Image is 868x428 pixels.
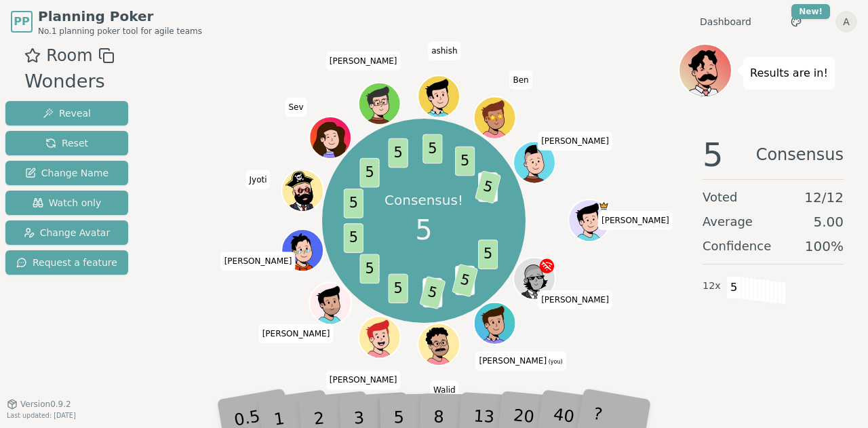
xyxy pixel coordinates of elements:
[14,14,29,30] span: PP
[16,256,117,269] span: Request a feature
[475,304,515,343] button: Click to change your avatar
[703,237,771,256] span: Confidence
[475,352,566,371] span: Click to change your name
[700,15,751,28] a: Dashboard
[538,132,612,151] span: Click to change your name
[389,138,408,168] span: 5
[384,191,464,210] p: Consensus!
[805,237,844,256] span: 100 %
[428,41,460,60] span: Click to change your name
[20,399,71,410] span: Version 0.9.2
[415,210,432,250] span: 5
[509,71,532,90] span: Click to change your name
[360,254,380,284] span: 5
[5,220,128,245] button: Change Avatar
[245,170,270,189] span: Click to change your name
[538,290,612,309] span: Click to change your name
[46,43,92,68] span: Room
[750,64,828,83] p: Results are in!
[43,106,91,120] span: Reveal
[326,52,401,71] span: Click to change your name
[45,136,88,150] span: Reset
[455,147,475,176] span: 5
[5,161,128,185] button: Change Name
[360,158,380,188] span: 5
[25,166,108,180] span: Change Name
[804,188,844,207] span: 12 / 12
[784,9,808,34] button: New!
[389,273,408,303] span: 5
[703,188,738,207] span: Voted
[11,7,202,37] a: PPPlanning PokerNo.1 planning poker tool for agile teams
[703,138,724,171] span: 5
[24,68,114,96] div: Wonders
[791,4,830,19] div: New!
[598,211,673,230] span: Click to change your name
[475,170,501,204] span: 5
[703,212,753,231] span: Average
[221,252,296,271] span: Click to change your name
[599,201,609,211] span: Julin Patel is the host
[835,11,857,33] button: A
[756,138,844,171] span: Consensus
[7,412,76,419] span: Last updated: [DATE]
[38,26,202,37] span: No.1 planning poker tool for agile teams
[703,279,721,294] span: 12 x
[344,223,363,253] span: 5
[726,276,742,299] span: 5
[478,239,498,269] span: 5
[419,276,446,310] span: 5
[326,371,401,390] span: Click to change your name
[344,189,363,218] span: 5
[5,131,128,155] button: Reset
[452,263,478,297] span: 5
[422,134,442,164] span: 5
[547,359,563,366] span: (you)
[24,43,41,68] button: Add as favourite
[285,98,307,117] span: Click to change your name
[5,191,128,215] button: Watch only
[7,399,71,410] button: Version0.9.2
[33,196,102,210] span: Watch only
[38,7,202,26] span: Planning Poker
[813,212,844,231] span: 5.00
[5,101,128,125] button: Reveal
[5,250,128,275] button: Request a feature
[259,324,334,343] span: Click to change your name
[24,226,111,239] span: Change Avatar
